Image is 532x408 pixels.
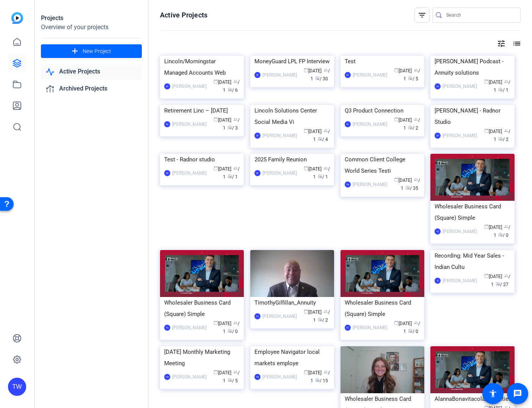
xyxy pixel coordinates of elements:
div: MoneyGuard LPL FP Interview [254,56,330,67]
span: calendar_today [213,370,218,374]
div: Employee Navigator local markets employe [254,346,330,369]
span: / 0 [408,329,418,334]
span: [DATE] [213,80,231,85]
span: / 4 [318,137,328,142]
span: radio [408,125,413,130]
div: DF [164,121,170,127]
div: [PERSON_NAME] [353,71,387,79]
span: radio [496,281,500,286]
div: Test - Radnor studio [164,154,240,165]
span: group [414,117,418,122]
span: group [323,370,328,374]
span: radio [498,136,503,141]
span: group [233,370,238,374]
div: [PERSON_NAME] [172,324,207,331]
span: calendar_today [484,128,489,133]
span: calendar_today [394,320,399,325]
mat-icon: message [513,389,522,398]
span: group [323,166,328,170]
div: JZ [435,278,441,284]
div: DF [164,83,170,89]
span: calendar_today [484,224,489,229]
a: Archived Projects [41,81,142,97]
div: [PERSON_NAME] [443,132,477,139]
div: Recording: Mid Year Sales - Indian Cultu [435,250,510,273]
div: Wholesaler Business Card (Square) Simple [435,201,510,224]
span: calendar_today [304,370,308,374]
span: calendar_today [213,117,218,122]
span: / 0 [228,329,238,334]
span: / 1 [498,88,508,93]
span: / 1 [228,174,238,180]
div: Overview of your projects [41,23,142,32]
span: / 1 [318,174,328,180]
div: TW [8,378,26,396]
span: calendar_today [213,166,218,170]
span: calendar_today [213,320,218,325]
mat-icon: list [512,39,521,48]
span: / 0 [498,233,508,238]
input: Search [446,11,515,20]
span: radio [318,317,322,322]
span: / 15 [315,378,328,383]
span: radio [228,125,232,130]
span: group [233,117,238,122]
span: / 2 [498,137,508,142]
div: Wholesaler Business Card (Square) Simple [164,297,240,320]
mat-icon: accessibility [488,389,497,398]
mat-icon: add [70,47,80,56]
span: [DATE] [213,321,231,326]
div: Q3 Product Connection [345,105,420,116]
div: [PERSON_NAME] [353,181,387,188]
span: / 1 [313,129,330,142]
span: calendar_today [304,68,308,72]
div: DF [345,121,351,127]
span: radio [228,378,232,382]
span: / 30 [315,76,328,81]
div: TG [345,325,351,331]
span: group [504,274,508,278]
div: Projects [41,14,142,23]
span: [DATE] [304,310,322,315]
span: / 1 [311,370,330,383]
div: Wholesaler Business Card (Square) Simple [345,297,420,320]
div: [PERSON_NAME] [262,373,297,381]
span: group [233,166,238,170]
div: DF [254,72,261,78]
div: TW [254,374,261,380]
div: [PERSON_NAME] [353,324,387,331]
span: calendar_today [304,309,308,314]
span: / 6 [228,88,238,93]
span: / 1 [223,370,240,383]
a: Active Projects [41,64,142,80]
span: group [414,68,418,72]
span: group [504,224,508,229]
div: [PERSON_NAME] [262,313,297,320]
span: radio [228,174,232,178]
span: [DATE] [394,321,412,326]
span: group [323,68,328,72]
h1: Active Projects [160,11,207,20]
div: [DATE] Monthly Marketing Meeting [164,346,240,369]
span: [DATE] [394,117,412,123]
span: group [414,177,418,182]
span: radio [408,328,413,333]
img: blue-gradient.svg [11,12,23,24]
div: DF [435,83,441,89]
span: [DATE] [484,80,502,85]
span: radio [405,185,410,190]
div: [PERSON_NAME] [353,120,387,128]
span: [DATE] [213,117,231,123]
div: [PERSON_NAME] - Radnor Studio [435,105,510,128]
div: 2025 Family Reunion [254,154,330,165]
span: calendar_today [484,79,489,84]
div: DF [435,133,441,139]
span: / 27 [496,282,508,287]
span: / 1 [494,129,510,142]
span: calendar_today [304,128,308,133]
div: TW [345,181,351,188]
div: TG [254,313,261,319]
span: calendar_today [213,79,218,84]
div: [PERSON_NAME] [443,277,477,285]
span: radio [318,136,322,141]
